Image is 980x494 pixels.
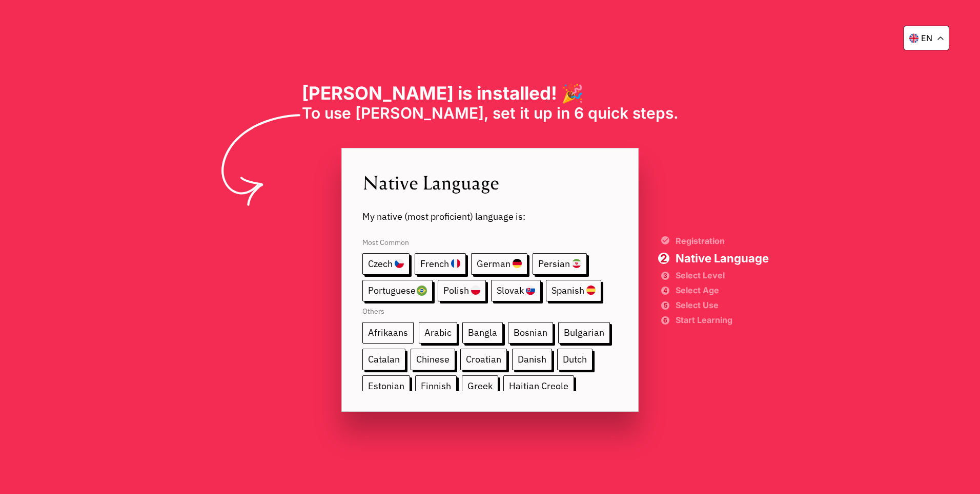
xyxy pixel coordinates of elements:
span: Slovak [491,280,541,301]
p: en [921,33,932,43]
span: Danish [512,349,552,370]
span: Bangla [462,322,503,344]
span: Dutch [557,349,593,370]
span: Polish [438,280,486,301]
span: Bosnian [508,322,553,344]
span: Arabic [419,322,457,344]
span: Estonian [362,375,410,397]
span: French [415,253,466,275]
span: Select Use [676,301,769,309]
h1: [PERSON_NAME] is installed! 🎉 [302,82,679,104]
span: Native Language [362,169,618,195]
span: Select Age [676,287,769,294]
span: German [471,253,527,275]
span: Afrikaans [362,322,414,344]
span: My native (most proficient) language is: [362,195,618,222]
span: Bulgarian [558,322,610,344]
span: Spanish [546,280,601,301]
span: Native Language [676,253,769,264]
span: Persian [533,253,587,275]
span: Finnish [415,375,457,397]
span: Croatian [460,349,507,370]
span: Haitian Creole [503,375,574,397]
span: Registration [676,237,769,245]
span: Select Level [676,272,769,279]
span: Others [362,301,618,322]
span: To use [PERSON_NAME], set it up in 6 quick steps. [302,104,679,122]
span: Start Learning [676,316,769,324]
span: Chinese [411,349,455,370]
span: Most Common [362,227,618,253]
span: Greek [462,375,498,397]
span: Czech [362,253,410,275]
span: Catalan [362,349,405,370]
span: Portuguese [362,280,433,301]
